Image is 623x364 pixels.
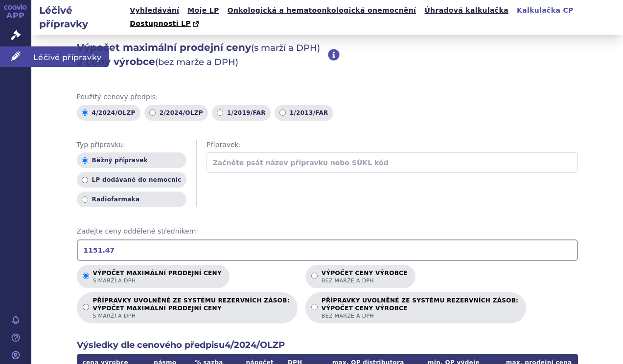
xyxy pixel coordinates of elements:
[322,312,518,320] span: bez marže a DPH
[82,109,88,116] input: 4/2024/OLZP
[212,105,271,121] label: 1/2019/FAR
[77,152,186,168] label: Běžný přípravek
[155,57,238,67] span: (bez marže a DPH)
[93,297,290,320] p: PŘÍPRAVKY UVOLNĚNÉ ZE SYSTÉMU REZERVNÍCH ZÁSOB:
[77,227,578,236] span: Zadejte ceny oddělené středníkem:
[275,105,333,121] label: 1/2013/FAR
[77,192,186,207] label: Radiofarmaka
[82,177,88,183] input: LP dodávané do nemocnic
[127,17,204,31] a: Dostupnosti LP
[185,4,222,17] a: Moje LP
[322,270,408,284] p: Výpočet ceny výrobce
[93,270,222,284] p: Výpočet maximální prodejní ceny
[77,140,186,150] span: Typ přípravku:
[130,20,191,27] span: Dostupnosti LP
[421,4,511,17] a: Úhradová kalkulačka
[77,239,578,261] input: Zadejte ceny oddělené středníkem
[322,277,408,284] span: bez marže a DPH
[225,4,419,17] a: Onkologická a hematoonkologická onemocnění
[217,109,223,116] input: 1/2019/FAR
[251,43,320,53] span: (s marží a DPH)
[207,140,578,150] span: Přípravek:
[83,273,89,279] input: Výpočet maximální prodejní cenys marží a DPH
[149,109,156,116] input: 2/2024/OLZP
[311,304,318,310] input: PŘÍPRAVKY UVOLNĚNÉ ZE SYSTÉMU REZERVNÍCH ZÁSOB:VÝPOČET CENY VÝROBCEbez marže a DPH
[31,3,127,31] h2: Léčivé přípravky
[322,297,518,320] p: PŘÍPRAVKY UVOLNĚNÉ ZE SYSTÉMU REZERVNÍCH ZÁSOB:
[93,277,222,284] span: s marží a DPH
[311,273,318,279] input: Výpočet ceny výrobcebez marže a DPH
[93,312,290,320] span: s marží a DPH
[77,339,578,351] h2: Výsledky dle cenového předpisu 4/2024/OLZP
[144,105,208,121] label: 2/2024/OLZP
[127,4,182,17] a: Vyhledávání
[77,41,328,69] h2: Výpočet maximální prodejní ceny a ceny výrobce
[83,304,89,310] input: PŘÍPRAVKY UVOLNĚNÉ ZE SYSTÉMU REZERVNÍCH ZÁSOB:VÝPOČET MAXIMÁLNÍ PRODEJNÍ CENYs marží a DPH
[82,157,88,164] input: Běžný přípravek
[82,196,88,203] input: Radiofarmaka
[77,172,186,188] label: LP dodávané do nemocnic
[77,92,578,102] span: Použitý cenový předpis:
[31,46,109,67] span: Léčivé přípravky
[93,304,290,312] strong: VÝPOČET MAXIMÁLNÍ PRODEJNÍ CENY
[514,4,577,17] a: Kalkulačka CP
[77,105,140,121] label: 4/2024/OLZP
[207,152,578,173] input: Začněte psát název přípravku nebo SÚKL kód
[279,109,286,116] input: 1/2013/FAR
[322,304,518,312] strong: VÝPOČET CENY VÝROBCE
